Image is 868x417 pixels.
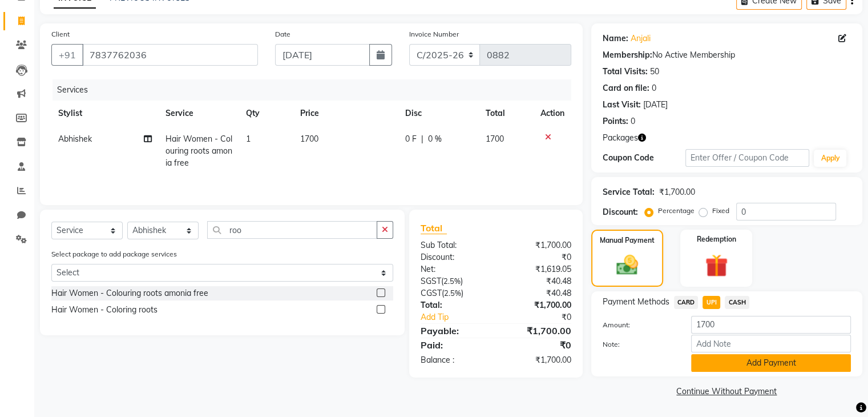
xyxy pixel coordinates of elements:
div: Discount: [603,206,638,218]
label: Fixed [712,206,729,216]
label: Date [275,29,290,39]
span: Payment Methods [603,296,669,308]
label: Select package to add package services [51,249,177,259]
label: Invoice Number [409,29,459,39]
div: ₹0 [496,251,580,263]
label: Redemption [697,234,736,244]
div: Paid: [412,338,496,352]
span: 1 [246,134,251,144]
div: Total: [412,299,496,311]
div: ₹1,700.00 [496,239,580,251]
span: Packages [603,132,638,144]
span: CASH [725,296,749,309]
div: Total Visits: [603,66,648,78]
span: | [421,133,423,145]
span: SGST [421,276,441,286]
div: ₹0 [510,311,579,323]
th: Stylist [51,101,158,126]
div: ₹1,700.00 [659,186,695,198]
div: Balance : [412,354,496,366]
input: Amount [691,316,851,334]
th: Service [158,101,239,126]
div: ₹40.48 [496,275,580,287]
th: Qty [239,101,293,126]
span: CGST [421,288,442,298]
div: Payable: [412,324,496,338]
button: +91 [51,44,83,66]
th: Disc [398,101,479,126]
button: Add Payment [691,354,851,372]
div: Card on file: [603,82,649,94]
div: ₹40.48 [496,287,580,299]
th: Action [534,101,571,126]
span: 2.5% [443,276,461,286]
div: ₹0 [496,338,580,352]
span: Hair Women - Colouring roots amonia free [165,134,232,168]
div: No Active Membership [603,49,851,61]
div: ₹1,700.00 [496,324,580,338]
input: Enter Offer / Coupon Code [685,149,810,167]
span: 1700 [300,134,318,144]
div: [DATE] [643,99,668,111]
label: Manual Payment [600,235,655,246]
div: ( ) [412,275,496,287]
label: Note: [594,339,683,350]
div: Last Visit: [603,99,641,111]
div: Sub Total: [412,239,496,251]
label: Client [51,29,70,39]
a: Anjali [631,33,651,45]
img: _gift.svg [698,251,735,280]
a: Add Tip [412,311,510,323]
div: ₹1,700.00 [496,299,580,311]
span: 0 % [428,133,442,145]
div: ( ) [412,287,496,299]
div: 0 [652,82,656,94]
input: Search by Name/Mobile/Email/Code [82,44,258,66]
span: Abhishek [58,134,92,144]
div: Discount: [412,251,496,263]
div: Membership: [603,49,652,61]
label: Amount: [594,320,683,330]
input: Search or Scan [207,221,377,239]
label: Percentage [658,206,695,216]
div: 0 [631,115,635,127]
div: Hair Women - Coloring roots [51,304,158,316]
div: Service Total: [603,186,655,198]
input: Add Note [691,335,851,352]
button: Apply [814,150,846,167]
span: 2.5% [444,288,461,298]
div: Services [53,79,580,101]
div: ₹1,700.00 [496,354,580,366]
th: Total [479,101,534,126]
span: 1700 [486,134,504,144]
div: Points: [603,115,628,127]
span: 0 F [405,133,417,145]
div: ₹1,619.05 [496,263,580,275]
img: _cash.svg [609,252,645,278]
div: Coupon Code [603,152,685,164]
div: Net: [412,263,496,275]
div: Name: [603,33,628,45]
a: Continue Without Payment [594,386,860,398]
span: CARD [674,296,699,309]
th: Price [293,101,399,126]
span: Total [421,222,447,234]
div: Hair Women - Colouring roots amonia free [51,287,208,299]
span: UPI [703,296,720,309]
div: 50 [650,66,659,78]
